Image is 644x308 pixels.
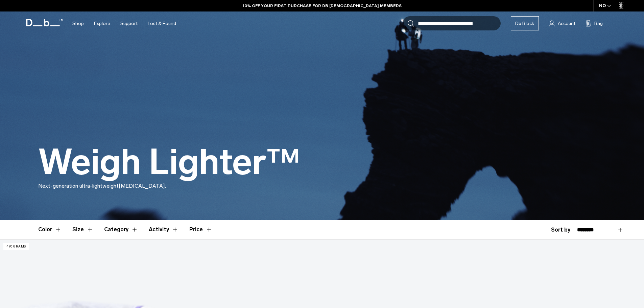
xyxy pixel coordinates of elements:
a: Db Black [511,16,539,30]
button: Toggle Price [189,220,212,239]
h1: Weigh Lighter™ [38,143,300,182]
button: Toggle Filter [72,220,93,239]
span: Account [558,20,575,27]
span: Bag [594,20,603,27]
span: Next-generation ultra-lightweight [38,183,119,189]
a: Shop [72,11,84,35]
nav: Main Navigation [67,11,181,35]
span: [MEDICAL_DATA]. [119,183,166,189]
a: Explore [94,11,110,35]
a: Account [549,19,575,27]
button: Bag [586,19,603,27]
a: Support [120,11,138,35]
button: Toggle Filter [38,220,62,239]
button: Toggle Filter [149,220,178,239]
p: 470 grams [3,243,29,250]
a: 10% OFF YOUR FIRST PURCHASE FOR DB [DEMOGRAPHIC_DATA] MEMBERS [243,3,402,9]
a: Lost & Found [148,11,176,35]
button: Toggle Filter [104,220,138,239]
